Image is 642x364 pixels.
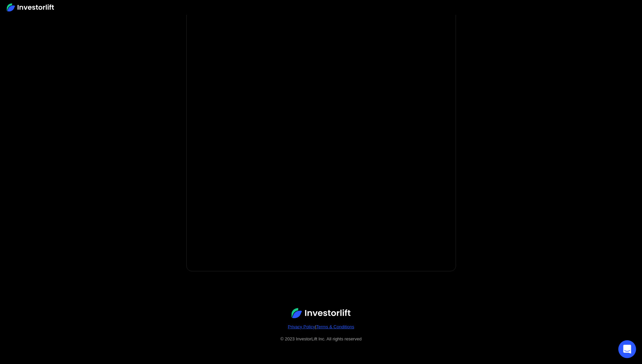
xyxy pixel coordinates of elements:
[618,340,636,358] div: Open Intercom Messenger
[13,336,629,342] div: © 2023 InvestorLift Inc. All rights reserved
[288,324,315,329] a: Privacy Policy
[316,324,354,329] a: Terms & Conditions
[13,324,629,330] div: |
